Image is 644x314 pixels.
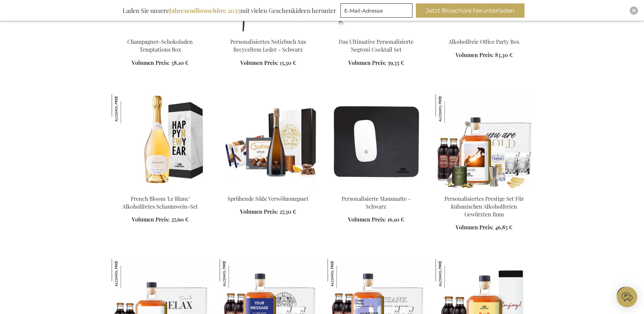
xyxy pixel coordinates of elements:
div: Close [630,6,638,15]
a: Volumen Preis: 15,30 € [240,59,296,67]
img: Personalisiertes Geschenk Für Kubanischen Alkoholfreien Gewürzten Rum [328,259,357,288]
iframe: belco-activator-frame [617,287,637,307]
span: Volumen Preis: [132,216,170,223]
b: Jahresendbroschüre 2025 [169,6,240,15]
span: 16,10 € [387,216,404,223]
img: French Bloom 'Le Blanc' non-alcoholic Sparkling Set [112,94,209,189]
a: Champagne Chocolate Temptations Box [112,30,209,36]
span: Volumen Preis: [240,59,278,66]
a: Personalised Non-Alcoholic Cuban Spiced Rum Prestige Set Personalisiertes Prestige Set Für Kubani... [436,187,533,193]
a: Volumen Preis: 59,35 € [348,59,404,67]
a: Personalised Baltimore GRS Certified Paper & PU Notebook [220,30,317,36]
img: Personalisiertes Set Für Kubanischen Alkoholfreien Gewürzten Rum [436,259,465,288]
span: 27,60 € [171,216,188,223]
input: E-Mail-Adresse [341,3,412,18]
img: Sparkling Sweet Indulgence Set [220,94,317,189]
img: Personalised Leather Mouse Pad - Black [328,94,425,189]
a: Personalisierte Mausmatte - Schwarz [342,195,411,210]
a: Champagner-Schokoladen Temptations Box [127,38,193,53]
span: 83,30 € [495,51,513,58]
a: French Bloom 'Le Blanc' non-alcoholic Sparkling Set French Bloom 'Le Blanc' Alkoholfreies Schaumw... [112,187,209,193]
img: Personalisiertes Premium Set Für Kubanischen Alkoholfreien Gewürzten Rum [112,259,141,288]
span: Volumen Preis: [348,216,386,223]
button: Jetzt Broschüre herunterladen [416,3,525,18]
span: 46,85 € [495,224,512,231]
img: Personalisiertes Geschenk Für Kubanischen Alkoholfreien Gewürzten Rum [220,259,249,288]
span: Volumen Preis: [132,59,170,66]
a: Volumen Preis: 83,30 € [456,51,513,59]
a: Volumen Preis: 38,10 € [132,59,188,67]
span: 15,30 € [280,59,296,66]
img: French Bloom 'Le Blanc' Alkoholfreies Schaumwein-Set [112,94,141,123]
a: Das Ultimative Personalisierte Negroni Cocktail Set [339,38,413,53]
a: Personalisiertes Prestige Set Für Kubanischen Alkoholfreien Gewürzten Rum [444,195,524,218]
span: Volumen Preis: [456,224,494,231]
form: marketing offers and promotions [341,3,415,20]
img: Personalisiertes Prestige Set Für Kubanischen Alkoholfreien Gewürzten Rum [436,94,465,123]
a: Volumen Preis: 46,85 € [456,224,512,231]
a: Volumen Preis: 27,30 € [240,208,296,216]
a: Volumen Preis: 27,60 € [132,216,188,224]
a: Personalisiertes Notizbuch Aus Recyceltem Leder - Schwarz [230,38,306,53]
img: Close [632,8,636,13]
a: Sprühende Süße Verwöhnungsset [227,195,309,202]
a: Sparkling Sweet Indulgence Set [220,187,317,193]
span: 38,10 € [171,59,188,66]
a: Alkoholfreie Office Party Box [448,38,519,45]
span: 27,30 € [279,208,296,215]
a: Personalised Leather Mouse Pad - Black [328,187,425,193]
span: Volumen Preis: [456,51,494,58]
span: Volumen Preis: [240,208,278,215]
img: Personalised Non-Alcoholic Cuban Spiced Rum Prestige Set [436,94,533,189]
a: Non-Alcoholic Office Party Box [436,30,533,36]
a: French Bloom 'Le Blanc' Alkoholfreies Schaumwein-Set [122,195,198,210]
a: Volumen Preis: 16,10 € [348,216,404,224]
span: 59,35 € [388,59,404,66]
span: Volumen Preis: [348,59,386,66]
a: The Ultimate Personalized Negroni Cocktail Set [328,30,425,36]
div: Laden Sie unsere mit vielen Geschenkideen herunter [119,3,339,18]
